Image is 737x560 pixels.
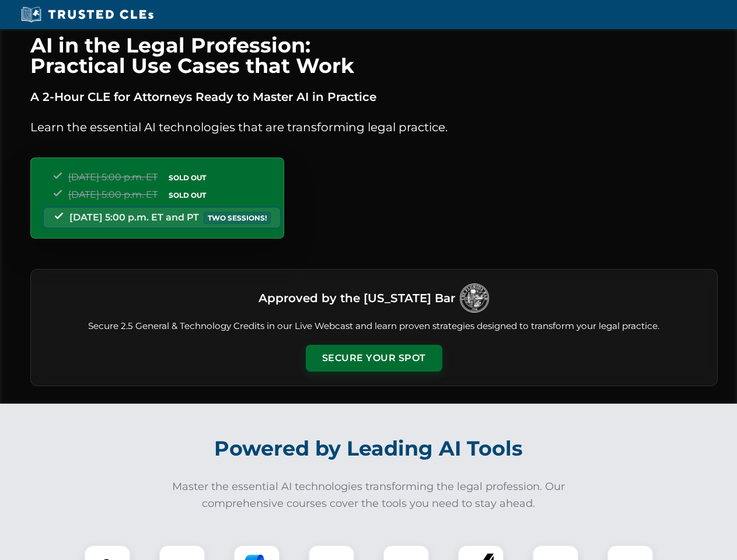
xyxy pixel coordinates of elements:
span: [DATE] 5:00 p.m. ET [68,189,158,200]
img: Logo [460,283,489,313]
p: Secure 2.5 General & Technology Credits in our Live Webcast and learn proven strategies designed ... [45,320,703,333]
h3: Approved by the [US_STATE] Bar [259,288,455,309]
button: Secure Your Spot [306,345,442,372]
p: Master the essential AI technologies transforming the legal profession. Our comprehensive courses... [165,478,573,512]
h2: Powered by Leading AI Tools [46,428,692,469]
span: SOLD OUT [165,189,210,201]
span: SOLD OUT [165,171,210,184]
h1: AI in the Legal Profession: Practical Use Cases that Work [30,35,718,76]
p: A 2-Hour CLE for Attorneys Ready to Master AI in Practice [30,87,718,106]
p: Learn the essential AI technologies that are transforming legal practice. [30,118,718,136]
span: [DATE] 5:00 p.m. ET [68,171,158,183]
img: Trusted CLEs [18,6,157,23]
